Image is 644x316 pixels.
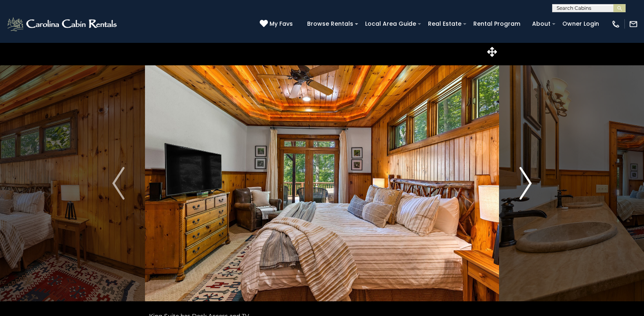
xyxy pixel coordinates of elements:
span: My Favs [270,20,293,28]
img: White-1-2.png [6,16,119,32]
img: phone-regular-white.png [611,20,620,29]
img: mail-regular-white.png [629,20,638,29]
a: Rental Program [469,18,524,30]
img: arrow [519,167,532,200]
a: Owner Login [558,18,603,30]
a: My Favs [260,20,295,29]
a: About [528,18,555,30]
a: Browse Rentals [303,18,357,30]
a: Real Estate [424,18,466,30]
a: Local Area Guide [361,18,420,30]
img: arrow [112,167,125,200]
